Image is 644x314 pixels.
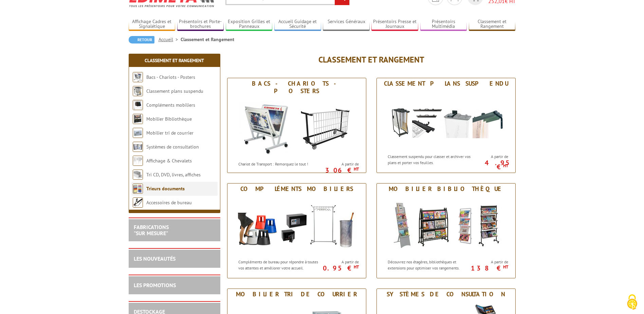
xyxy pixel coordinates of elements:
[177,19,224,30] a: Présentoirs et Porte-brochures
[321,266,359,270] p: 0.95 €
[238,259,323,271] p: Compléments de bureau pour répondre à toutes vos attentes et améliorer votre accueil.
[624,294,641,311] img: Cookies (fenêtre modale)
[379,80,514,87] div: Classement plans suspendu
[133,86,143,96] img: Classement plans suspendu
[420,19,467,30] a: Présentoirs Multimédia
[383,194,509,256] img: Mobilier Bibliothèque
[227,78,366,173] a: Bacs - Chariots - Posters Bacs - Chariots - Posters Chariot de Transport : Remorquez le tout ! A ...
[133,197,143,208] img: Accessoires de bureau
[133,72,143,82] img: Bacs - Chariots - Posters
[133,170,143,180] img: Tri CD, DVD, livres, affiches
[146,172,201,178] a: Tri CD, DVD, livres, affiches
[146,186,185,192] a: Trieurs documents
[324,161,359,167] span: A partir de
[159,36,181,42] a: Accueil
[354,166,359,172] sup: HT
[620,291,644,314] button: Cookies (fenêtre modale)
[229,80,364,95] div: Bacs - Chariots - Posters
[227,183,366,278] a: Compléments mobiliers Compléments mobiliers Compléments de bureau pour répondre à toutes vos atte...
[474,154,508,159] span: A partir de
[146,144,199,150] a: Systèmes de consultation
[238,161,323,167] p: Chariot de Transport : Remorquez le tout !
[321,168,359,172] p: 306 €
[229,185,364,193] div: Compléments mobiliers
[469,19,516,30] a: Classement et Rangement
[133,100,143,110] img: Compléments mobiliers
[134,282,176,289] a: LES PROMOTIONS
[146,158,192,164] a: Affichage & Chevalets
[474,259,508,265] span: A partir de
[503,163,508,169] sup: HT
[503,264,508,270] sup: HT
[470,266,508,270] p: 138 €
[371,19,418,30] a: Présentoirs Presse et Journaux
[133,156,143,166] img: Affichage & Chevalets
[226,19,273,30] a: Exposition Grilles et Panneaux
[234,97,360,158] img: Bacs - Chariots - Posters
[146,130,194,136] a: Mobilier tri de courrier
[388,154,472,165] p: Classement suspendu pour classer et archiver vos plans et porter vos feuilles.
[379,291,514,298] div: Systèmes de consultation
[470,161,508,169] p: 4.95 €
[227,55,516,64] h1: Classement et Rangement
[234,194,360,256] img: Compléments mobiliers
[323,19,370,30] a: Services Généraux
[324,259,359,265] span: A partir de
[376,78,516,173] a: Classement plans suspendu Classement plans suspendu Classement suspendu pour classer et archiver ...
[134,224,169,237] a: FABRICATIONS"Sur Mesure"
[133,128,143,138] img: Mobilier tri de courrier
[129,36,154,43] a: Retour
[129,19,176,30] a: Affichage Cadres et Signalétique
[146,199,192,206] a: Accessoires de bureau
[133,184,143,194] img: Trieurs documents
[376,183,516,278] a: Mobilier Bibliothèque Mobilier Bibliothèque Découvrez nos étagères, bibliothèques et extensions p...
[133,114,143,124] img: Mobilier Bibliothèque
[145,57,204,64] a: Classement et Rangement
[379,185,514,193] div: Mobilier Bibliothèque
[133,142,143,152] img: Systèmes de consultation
[274,19,321,30] a: Accueil Guidage et Sécurité
[383,89,509,150] img: Classement plans suspendu
[134,255,176,262] a: LES NOUVEAUTÉS
[146,102,195,108] a: Compléments mobiliers
[181,36,234,43] li: Classement et Rangement
[146,88,203,94] a: Classement plans suspendu
[146,74,195,80] a: Bacs - Chariots - Posters
[388,259,472,271] p: Découvrez nos étagères, bibliothèques et extensions pour optimiser vos rangements.
[146,116,192,122] a: Mobilier Bibliothèque
[354,264,359,270] sup: HT
[229,291,364,298] div: Mobilier tri de courrier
